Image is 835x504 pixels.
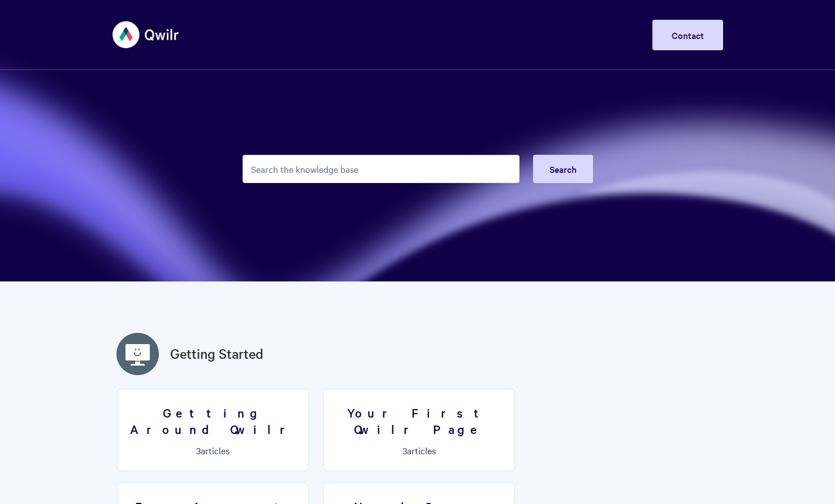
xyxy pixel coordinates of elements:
img: Qwilr Help Center [113,14,180,56]
p: articles [331,445,508,455]
h3: Your First Qwilr Page [331,405,508,437]
a: Contact [652,20,723,50]
p: articles [124,445,301,455]
a: Getting Around Qwilr 3articles [117,389,309,471]
a: Getting Started [170,344,263,364]
a: Your First Qwilr Page 3articles [323,389,515,471]
span: Search [550,163,577,175]
button: Search [533,155,593,183]
input: Search the knowledge base [243,155,520,183]
span: 3 [403,444,407,457]
span: 3 [196,444,201,457]
h3: Getting Around Qwilr [124,405,301,437]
